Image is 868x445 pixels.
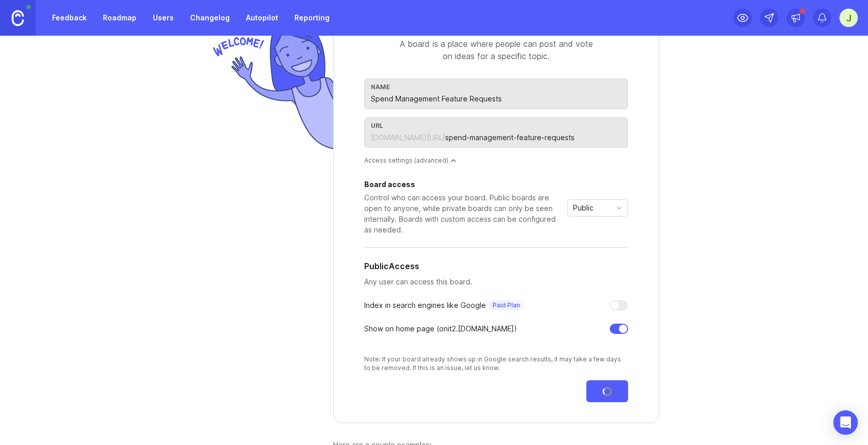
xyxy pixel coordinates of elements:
[371,133,445,143] div: [DOMAIN_NAME][URL]
[839,9,858,27] button: J
[833,410,858,435] div: Open Intercom Messenger
[371,93,621,104] input: Feature Requests
[364,355,628,372] div: Note: If your board already shows up in Google search results, it may take a few days to be remov...
[445,132,621,143] input: feature-requests
[46,9,93,27] a: Feedback
[611,204,628,212] svg: toggle icon
[364,156,628,165] div: Access settings (advanced)
[97,9,143,27] a: Roadmap
[394,38,598,62] div: A board is a place where people can post and vote on ideas for a specific topic.
[364,181,563,188] div: Board access
[364,260,419,272] h5: Public Access
[184,9,236,27] a: Changelog
[364,323,517,334] div: Show on home page ( onit2 .[DOMAIN_NAME])
[371,83,621,91] div: Name
[364,300,524,311] div: Index in search engines like Google
[147,9,180,27] a: Users
[364,276,628,287] p: Any user can access this board.
[573,202,593,214] span: Public
[371,122,621,129] div: url
[288,9,336,27] a: Reporting
[493,301,520,309] p: Paid Plan
[486,300,524,310] a: Paid Plan
[240,9,284,27] a: Autopilot
[567,199,628,217] div: toggle menu
[364,192,563,235] div: Control who can access your board. Public boards are open to anyone, while private boards can onl...
[12,10,24,26] img: Canny Home
[209,13,333,154] img: welcome-img-178bf9fb836d0a1529256ffe415d7085.png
